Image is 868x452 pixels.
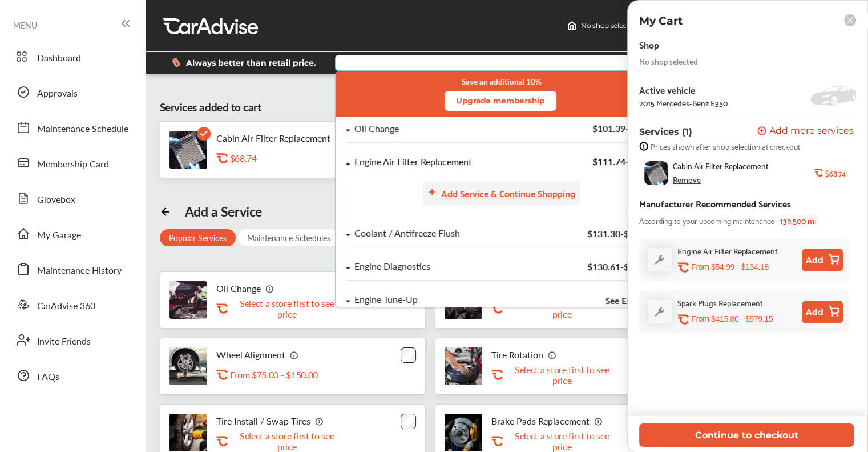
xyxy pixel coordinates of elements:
[639,57,698,66] div: No shop selected
[315,417,324,426] img: info_icon_vector.svg
[169,281,207,319] img: oil-change-thumb.jpg
[10,113,134,142] a: Maintenance Schedule
[10,42,134,71] a: Dashboard
[10,361,134,390] a: FAQs
[216,349,285,360] p: Wheel Alignment
[445,414,482,451] img: brake-pads-replacement-thumb.jpg
[354,157,472,167] div: Engine Air Filter Replacement
[594,417,603,426] img: info_icon_vector.svg
[10,77,134,107] a: Approvals
[587,260,656,273] span: $130.61 - $164.93
[354,295,418,305] div: Engine Tune-Up
[37,157,109,172] span: Membership Card
[13,21,37,30] span: MENU
[230,153,344,163] div: $68.74
[238,229,340,246] div: Maintenance Schedules
[169,131,207,169] img: cabin-air-filter-replacement-thumb.jpg
[290,350,299,359] img: info_icon_vector.svg
[37,299,95,314] span: CarAdvise 360
[461,77,541,86] small: Save an additional 10%
[216,133,330,143] p: Cabin Air Filter Replacement
[491,415,590,426] p: Brake Pads Replacement
[10,290,134,319] a: CarAdvise 360
[605,295,656,305] span: See Estimate
[185,203,262,219] div: Add a Service
[567,21,576,30] img: header-home-logo.8d720a4f.svg
[160,99,261,115] div: Services added to cart
[639,142,648,151] img: info-strock.ef5ea3fe.svg
[757,126,856,137] a: Add more services
[677,296,763,309] div: Spark Plugs Replacement
[592,155,656,168] span: $111.74 - $61.17
[548,350,557,359] img: info_icon_vector.svg
[639,214,774,227] span: According to your upcoming maintenance
[777,214,819,227] span: 139,500 mi
[445,347,482,385] img: tire-rotation-thumb.jpg
[37,263,122,278] span: Maintenance History
[505,364,619,386] p: Select a store first to see price
[230,430,344,452] p: Select a store first to see price
[230,298,344,319] p: Select a store first to see price
[673,175,701,184] div: Remove
[10,183,134,213] a: Glovebox
[639,126,692,137] p: Services (1)
[37,51,81,66] span: Dashboard
[169,347,207,385] img: wheel-alignment-thumb.jpg
[757,126,854,137] button: Add more services
[639,37,659,52] div: Shop
[651,142,800,151] span: Prices shown after shop selection at checkout
[769,126,854,137] span: Add more services
[354,229,460,238] div: Coolant / Antifreeze Flush
[491,349,543,360] p: Tire Rotation
[648,248,672,271] img: default_wrench_icon.d1a43860.svg
[677,244,778,257] div: Engine Air Filter Replacement
[37,86,78,101] span: Approvals
[265,284,274,293] img: info_icon_vector.svg
[639,423,854,447] button: Continue to checkout
[186,59,316,67] span: Always better than retail price.
[354,124,399,134] div: Oil Change
[37,370,59,385] span: FAQs
[10,254,134,284] a: Maintenance History
[810,86,856,106] img: placeholder_car.5a1ece94.svg
[10,148,134,178] a: Membership Card
[169,414,207,451] img: tire-install-swap-tires-thumb.jpg
[825,169,846,178] b: $68.74
[802,249,843,271] button: Add
[172,58,180,67] img: dollor_label_vector.a70140d1.svg
[587,227,656,240] span: $131.30 - $206.24
[441,185,575,201] div: Add Service & Continue Shopping
[37,334,91,349] span: Invite Friends
[37,228,81,243] span: My Garage
[505,430,619,452] p: Select a store first to see price
[639,195,791,211] div: Manufacturer Recommended Services
[160,229,236,246] div: Popular Services
[673,161,769,170] span: Cabin Air Filter Replacement
[230,369,318,380] p: From $75.00 - $150.00
[691,262,769,273] p: From $54.99 - $134.18
[37,193,75,207] span: Glovebox
[216,415,310,426] p: Tire Install / Swap Tires
[639,85,728,95] div: Active vehicle
[581,21,637,30] span: No shop selected
[10,219,134,249] a: My Garage
[354,262,430,271] div: Engine Diagnostics
[644,161,668,185] img: cabin-air-filter-replacement-thumb.jpg
[216,283,261,294] p: Oil Change
[10,325,134,355] a: Invite Friends
[691,314,773,325] p: From $415.80 - $579.15
[444,91,556,111] button: Upgrade membership
[639,14,683,27] p: My Cart
[802,301,843,323] button: Add
[592,122,656,135] span: $101.39 - $99.73
[639,98,728,107] div: 2015 Mercedes-Benz E350
[648,300,672,323] img: default_wrench_icon.d1a43860.svg
[37,122,128,137] span: Maintenance Schedule
[505,298,619,319] p: Select a store first to see price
